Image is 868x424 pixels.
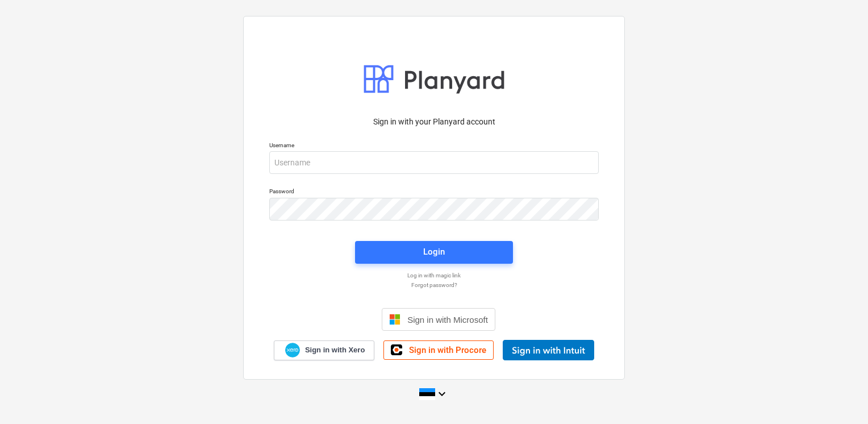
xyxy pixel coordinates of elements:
[274,340,375,360] a: Sign in with Xero
[355,241,513,264] button: Login
[269,116,599,128] p: Sign in with your Planyard account
[383,340,494,360] a: Sign in with Procore
[269,188,599,197] p: Password
[285,343,300,358] img: Xero logo
[389,314,400,325] img: Microsoft logo
[423,244,445,259] div: Login
[264,281,604,289] a: Forgot password?
[264,272,604,279] a: Log in with magic link
[305,345,365,355] span: Sign in with Xero
[269,151,599,174] input: Username
[409,345,486,355] span: Sign in with Procore
[407,315,488,325] span: Sign in with Microsoft
[269,142,599,151] p: Username
[435,387,449,401] i: keyboard_arrow_down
